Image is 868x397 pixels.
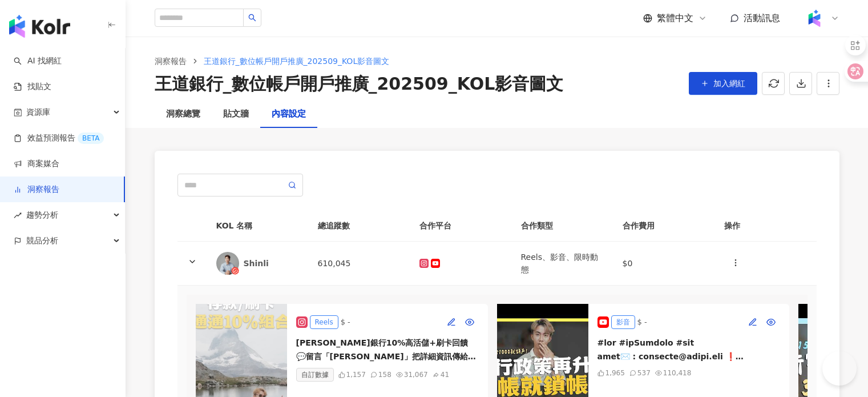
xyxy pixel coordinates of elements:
button: 加入網紅 [689,72,757,95]
span: 活動訊息 [744,13,780,23]
th: 操作 [715,210,817,242]
div: 1,965 [605,368,625,378]
div: 31,067 [404,370,428,380]
div: 貼文牆 [223,107,249,121]
a: 洞察報告 [152,55,189,67]
div: 自訂數據 [296,368,334,382]
a: 效益預測報告BETA [14,133,104,144]
div: 王道銀行_數位帳戶開戶推廣_202509_KOL影音圖文 [155,72,564,96]
th: 合作類型 [512,210,613,242]
div: Reels [310,315,338,329]
div: 洞察總覽 [166,107,200,121]
td: $0 [613,242,715,286]
span: 繁體中文 [657,12,693,25]
td: 610,045 [309,242,410,286]
a: 找貼文 [14,81,51,93]
th: 總追蹤數 [309,210,410,242]
div: 影音 [611,315,635,329]
div: 537 [637,368,651,378]
td: Reels、影音、限時動態 [512,242,613,286]
span: 趨勢分析 [26,202,58,228]
div: 內容設定 [272,107,306,121]
span: search [248,14,256,22]
th: 合作平台 [410,210,512,242]
th: 合作費用 [613,210,715,242]
div: 1,157 [346,370,366,380]
span: 王道銀行_數位帳戶開戶推廣_202509_KOL影音圖文 [204,57,390,66]
div: Shinli [244,258,300,269]
div: 158 [378,370,391,380]
span: 資源庫 [26,99,50,125]
div: #lor #ipSumdolo #sit amet✉️ : consecte@adipi.eli ❗️ seddoeiusmod、temp、incid ❗️ ut41laboreetdo｜mag... [597,336,780,363]
div: [PERSON_NAME]銀行10%高活儲+刷卡回饋 💬留言「[PERSON_NAME]」把詳細資訊傳給你 🥰記得追蹤+允許陌生訊息，避免漏訊唷 [PERSON_NAME]銀行 📌新戶申辦前兩個... [296,336,479,363]
img: logo [9,15,70,38]
a: 洞察報告 [14,184,59,195]
a: searchAI 找網紅 [14,55,62,67]
div: $ - [341,316,350,328]
span: 加入網紅 [713,79,745,88]
iframe: Help Scout Beacon - Open [822,351,857,386]
div: $ - [637,316,647,328]
a: 商案媒合 [14,158,59,170]
img: Kolr%20app%20icon%20%281%29.png [804,7,825,29]
span: 競品分析 [26,228,58,254]
img: KOL Avatar [216,252,239,275]
th: KOL 名稱 [207,210,309,242]
span: rise [14,211,22,219]
div: 110,418 [663,368,692,378]
div: 41 [441,370,449,380]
